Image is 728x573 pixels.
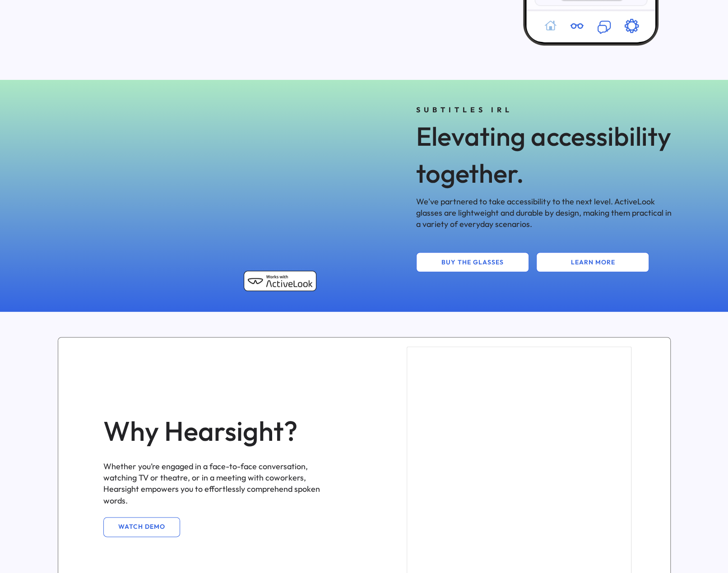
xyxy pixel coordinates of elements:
[103,412,342,450] div: Why Hearsight?
[416,252,529,272] button: BUY THE GLASSES
[416,105,672,115] div: SUBTITLES IRL
[536,252,649,272] button: LEARN MORE
[103,517,180,537] button: WATCH DEMO
[416,196,672,230] div: We've partnered to take accessibility to the next level. ActiveLook glasses are lightweight and d...
[244,271,316,291] img: Works with ActiveLook badge
[416,118,672,191] div: Elevating accessibility together.
[103,461,342,506] div: Whether you’re engaged in a face-to-face conversation, watching TV or theatre, or in a meeting wi...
